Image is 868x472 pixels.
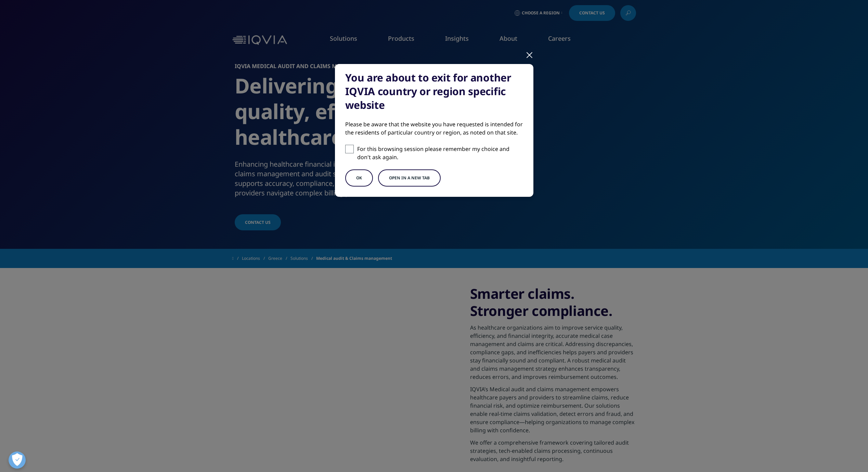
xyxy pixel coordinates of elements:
div: Please be aware that the website you have requested is intended for the residents of particular c... [345,120,523,137]
button: Open in a new tab [378,169,441,187]
div: You are about to exit for another IQVIA country or region specific website [345,71,523,112]
p: For this browsing session please remember my choice and don't ask again. [357,145,523,161]
button: Open Preferences [9,451,26,469]
button: OK [345,169,373,187]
